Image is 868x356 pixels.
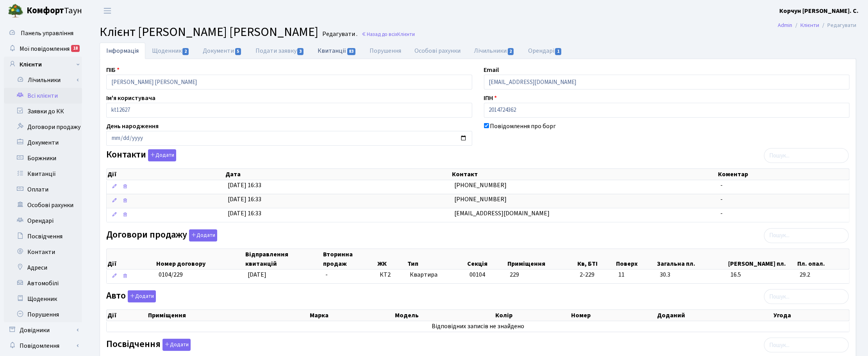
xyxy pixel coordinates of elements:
[454,181,507,190] span: [PHONE_NUMBER]
[779,6,859,16] a: Корчун [PERSON_NAME]. С.
[9,72,82,88] a: Лічильники
[4,197,82,213] a: Особові рахунки
[764,148,849,163] input: Пошук...
[297,48,304,55] span: 3
[570,310,657,321] th: Номер
[377,249,407,269] th: ЖК
[466,249,507,269] th: Секція
[363,43,408,59] a: Порушення
[100,43,145,59] a: Інформація
[147,310,309,321] th: Приміщення
[71,45,80,52] div: 18
[4,338,82,354] a: Повідомлення
[182,48,189,55] span: 2
[4,213,82,229] a: Орендарі
[107,310,147,321] th: Дії
[468,43,522,59] a: Лічильники
[618,270,654,279] span: 11
[508,48,514,55] span: 2
[322,249,377,269] th: Вторинна продаж
[187,228,217,242] a: Додати
[228,195,261,204] span: [DATE] 16:33
[189,229,217,242] button: Договори продажу
[4,307,82,322] a: Порушення
[4,150,82,166] a: Боржники
[107,321,849,332] td: Відповідних записів не знайдено
[766,17,868,34] nav: breadcrumb
[4,88,82,104] a: Всі клієнти
[145,43,196,59] a: Щоденник
[4,25,82,41] a: Панель управління
[4,57,82,72] a: Клієнти
[27,4,82,18] span: Таун
[27,4,64,17] b: Комфорт
[717,169,849,180] th: Коментар
[764,289,849,304] input: Пошук...
[106,122,159,131] label: День народження
[764,338,849,352] input: Пошук...
[394,310,495,321] th: Модель
[408,43,468,59] a: Особові рахунки
[720,195,723,204] span: -
[4,260,82,275] a: Адреси
[4,104,82,119] a: Заявки до КК
[361,30,415,38] a: Назад до всіхКлієнти
[156,249,245,269] th: Номер договору
[128,290,156,302] button: Авто
[228,209,261,218] span: [DATE] 16:33
[4,322,82,338] a: Довідники
[4,166,82,182] a: Квитанції
[98,4,117,17] button: Переключити навігацію
[148,149,176,161] button: Контакти
[4,275,82,291] a: Автомобілі
[495,310,570,321] th: Колір
[660,270,724,279] span: 30.3
[454,195,507,204] span: [PHONE_NUMBER]
[720,181,723,190] span: -
[484,65,499,75] label: Email
[225,169,451,180] th: Дата
[490,122,556,131] label: Повідомлення про борг
[657,249,727,269] th: Загальна пл.
[106,93,155,103] label: Ім'я користувача
[615,249,657,269] th: Поверх
[484,93,497,103] label: ІПН
[8,3,23,19] img: logo.png
[4,244,82,260] a: Контакти
[159,270,183,279] span: 0104/229
[580,270,612,279] span: 2-229
[773,310,849,321] th: Угода
[800,21,819,29] a: Клієнти
[522,43,569,59] a: Орендарі
[196,43,248,59] a: Документи
[4,182,82,197] a: Оплати
[311,43,363,59] a: Квитанції
[657,310,773,321] th: Доданий
[555,48,561,55] span: 1
[819,21,856,30] li: Редагувати
[800,270,846,279] span: 29.2
[764,228,849,243] input: Пошук...
[106,290,156,302] label: Авто
[407,249,466,269] th: Тип
[107,249,156,269] th: Дії
[470,270,485,279] span: 00104
[228,181,261,190] span: [DATE] 16:33
[451,169,717,180] th: Контакт
[4,41,82,57] a: Мої повідомлення18
[347,48,356,55] span: 83
[106,339,191,351] label: Посвідчення
[161,338,191,351] a: Додати
[106,149,176,161] label: Контакти
[510,270,519,279] span: 229
[106,229,217,242] label: Договори продажу
[20,45,70,53] span: Мої повідомлення
[126,289,156,303] a: Додати
[577,249,615,269] th: Кв, БТІ
[797,249,849,269] th: Пл. опал.
[507,249,577,269] th: Приміщення
[146,148,176,162] a: Додати
[410,270,463,279] span: Квартира
[107,169,225,180] th: Дії
[245,249,322,269] th: Відправлення квитанцій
